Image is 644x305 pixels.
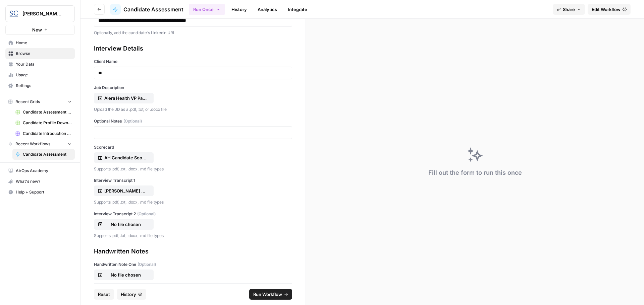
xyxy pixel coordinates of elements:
[94,289,114,300] button: Reset
[12,107,75,118] a: Candidate Assessment Download Sheet
[110,4,183,15] a: Candidate Assessment
[23,120,72,126] span: Candidate Profile Download Sheet
[12,118,75,128] a: Candidate Profile Download Sheet
[94,59,292,65] label: Client Name
[104,187,147,194] p: [PERSON_NAME] brief notes.docx
[94,247,292,256] div: Handwritten Notes
[8,8,20,20] img: Stanton Chase Nashville Logo
[94,118,292,124] label: Optional Notes
[5,165,75,176] a: AirOps Academy
[117,289,146,300] button: History
[5,37,75,48] a: Home
[16,72,72,78] span: Usage
[104,272,147,278] p: No file chosen
[16,40,72,46] span: Home
[104,95,147,101] p: Alera Health VP Payor Partnerships RECRUITMENT PROFILE [DATE].pdf
[5,5,75,22] button: Workspace: Stanton Chase Nashville
[94,44,292,53] div: Interview Details
[16,189,72,195] span: Help + Support
[137,211,156,217] span: (Optional)
[5,48,75,59] a: Browse
[249,289,292,300] button: Run Workflow
[98,291,110,298] span: Reset
[6,176,74,186] div: What's new?
[94,261,292,268] label: Handwritten Note One
[563,6,575,13] span: Share
[123,5,183,13] span: Candidate Assessment
[592,6,621,13] span: Edit Workflow
[32,26,42,33] span: New
[94,29,292,36] p: Optionally, add the candidate's Linkedin URL
[94,211,292,217] label: Interview Transcript 2
[588,4,631,15] a: Edit Workflow
[12,128,75,139] a: Candidate Introduction Download Sheet
[5,187,75,198] button: Help + Support
[189,4,225,15] button: Run Once
[23,109,72,115] span: Candidate Assessment Download Sheet
[5,25,75,35] button: New
[23,151,72,157] span: Candidate Assessment
[5,176,75,187] button: What's new?
[94,152,154,163] button: AH Candidate Scorecard blank.docx
[254,4,281,15] a: Analytics
[121,291,136,298] span: History
[138,261,156,268] span: (Optional)
[94,270,154,280] button: No file chosen
[94,93,154,103] button: Alera Health VP Payor Partnerships RECRUITMENT PROFILE [DATE].pdf
[15,99,40,105] span: Recent Grids
[16,61,72,67] span: Your Data
[94,232,292,239] p: Supports .pdf, .txt, .docx, .md file types
[553,4,585,15] button: Share
[94,144,292,150] label: Scorecard
[94,106,292,113] p: Upload the JD as a .pdf, .txt, or .docx file
[104,221,147,228] p: No file chosen
[94,166,292,172] p: Supports .pdf, .txt, .docx, .md file types
[284,4,311,15] a: Integrate
[123,118,142,124] span: (Optional)
[23,131,72,137] span: Candidate Introduction Download Sheet
[5,139,75,149] button: Recent Workflows
[15,141,50,147] span: Recent Workflows
[22,10,63,17] span: [PERSON_NAME] [GEOGRAPHIC_DATA]
[5,59,75,70] a: Your Data
[94,185,154,196] button: [PERSON_NAME] brief notes.docx
[5,97,75,107] button: Recent Grids
[12,149,75,160] a: Candidate Assessment
[94,219,154,230] button: No file chosen
[16,51,72,57] span: Browse
[16,83,72,89] span: Settings
[428,168,522,177] div: Fill out the form to run this once
[94,85,292,91] label: Job Description
[227,4,251,15] a: History
[104,154,147,161] p: AH Candidate Scorecard blank.docx
[94,199,292,206] p: Supports .pdf, .txt, .docx, .md file types
[94,283,292,290] p: Supports .mp4, .mp3, .wav, .jpg, .png, .webp file types
[5,80,75,91] a: Settings
[16,168,72,174] span: AirOps Academy
[94,177,292,183] label: Interview Transcript 1
[253,291,282,298] span: Run Workflow
[5,70,75,80] a: Usage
